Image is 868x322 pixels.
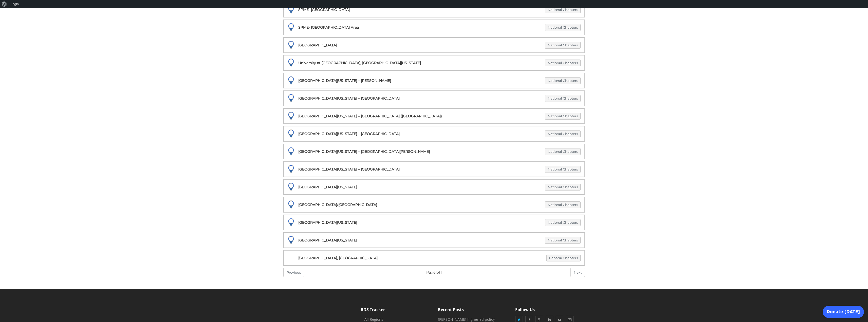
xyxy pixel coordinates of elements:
a: National Chapters [545,219,581,226]
div: [GEOGRAPHIC_DATA], [GEOGRAPHIC_DATA] [288,254,581,261]
a: National Chapters [545,42,581,49]
a: Canada Chapters [546,255,581,261]
a: National Chapters [545,201,581,208]
div: SPME- [GEOGRAPHIC_DATA] Area [288,24,581,31]
h5: Follow Us [515,307,585,312]
h5: Recent Posts [438,307,508,312]
div: [GEOGRAPHIC_DATA][US_STATE] – [GEOGRAPHIC_DATA] [288,130,581,137]
a: Next [570,268,585,277]
div: [GEOGRAPHIC_DATA][US_STATE] – [GEOGRAPHIC_DATA] ([GEOGRAPHIC_DATA]) [288,112,581,120]
div: SPME- [GEOGRAPHIC_DATA] [288,6,581,13]
a: National Chapters [545,24,581,31]
a: National Chapters [545,130,581,137]
a: National Chapters [545,237,581,244]
a: National Chapters [545,60,581,66]
div: [GEOGRAPHIC_DATA][US_STATE] [288,219,581,226]
a: Previous [283,268,304,277]
a: National Chapters [545,166,581,173]
div: Page of [283,268,585,277]
div: [GEOGRAPHIC_DATA][US_STATE] – [GEOGRAPHIC_DATA][PERSON_NAME] [288,148,581,155]
span: 1 [435,270,437,275]
div: [GEOGRAPHIC_DATA][US_STATE] – [GEOGRAPHIC_DATA] [288,166,581,173]
a: National Chapters [545,95,581,102]
div: [GEOGRAPHIC_DATA][US_STATE] [288,183,581,191]
div: [GEOGRAPHIC_DATA][US_STATE] [288,237,581,244]
div: [GEOGRAPHIC_DATA] [288,42,581,49]
div: [GEOGRAPHIC_DATA]/[GEOGRAPHIC_DATA] [288,201,581,208]
a: National Chapters [545,113,581,120]
a: National Chapters [545,148,581,155]
h5: BDS Tracker [361,307,430,312]
span: 1 [440,270,442,275]
div: University at [GEOGRAPHIC_DATA], [GEOGRAPHIC_DATA][US_STATE] [288,59,581,66]
a: National Chapters [545,77,581,84]
a: National Chapters [545,184,581,191]
div: [GEOGRAPHIC_DATA][US_STATE] – [PERSON_NAME] [288,77,581,84]
div: [GEOGRAPHIC_DATA][US_STATE] – [GEOGRAPHIC_DATA] [288,95,581,102]
a: National Chapters [545,6,581,13]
